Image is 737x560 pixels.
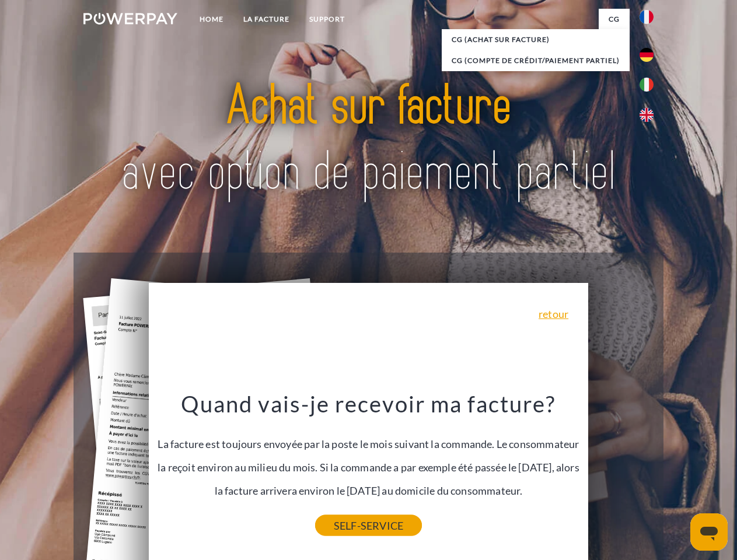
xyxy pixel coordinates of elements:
[640,48,654,62] img: de
[83,13,177,24] img: logo-powerpay-white.svg
[190,9,233,30] a: Home
[539,309,568,319] a: retour
[233,9,299,30] a: LA FACTURE
[640,108,654,122] img: en
[640,10,654,24] img: fr
[442,29,630,50] a: CG (achat sur facture)
[156,390,582,526] div: La facture est toujours envoyée par la poste le mois suivant la commande. Le consommateur la reço...
[442,50,630,71] a: CG (Compte de crédit/paiement partiel)
[299,9,355,30] a: Support
[111,56,626,223] img: title-powerpay_fr.svg
[315,515,422,536] a: SELF-SERVICE
[640,78,654,92] img: it
[690,513,728,551] iframe: Button to launch messaging window
[156,390,582,418] h3: Quand vais-je recevoir ma facture?
[599,9,630,30] a: CG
